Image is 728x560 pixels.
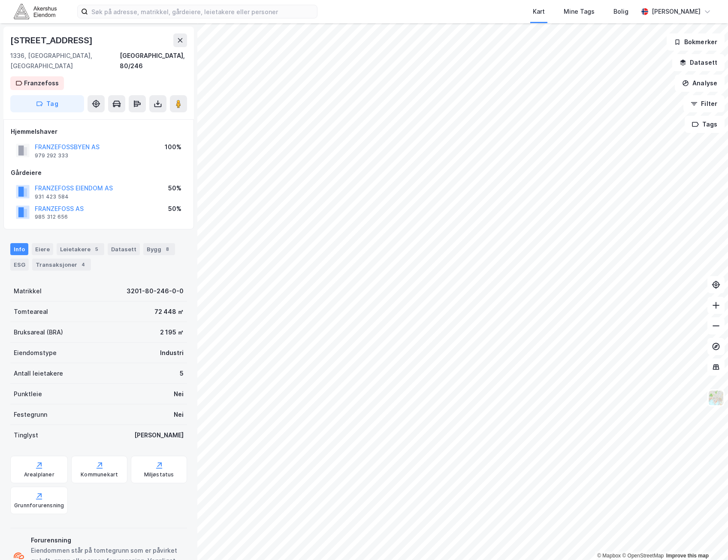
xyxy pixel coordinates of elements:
[14,286,42,296] div: Matrikkel
[14,389,42,399] div: Punktleie
[81,471,118,478] div: Kommunekart
[14,502,64,509] div: Grunnforurensning
[11,168,187,178] div: Gårdeiere
[168,204,181,214] div: 50%
[11,126,187,137] div: Hjemmelshaver
[120,51,187,71] div: [GEOGRAPHIC_DATA], 80/246
[79,260,88,269] div: 4
[35,214,68,220] div: 985 312 656
[683,95,725,112] button: Filter
[10,51,120,71] div: 1336, [GEOGRAPHIC_DATA], [GEOGRAPHIC_DATA]
[134,430,184,440] div: [PERSON_NAME]
[144,471,174,478] div: Miljøstatus
[667,33,725,51] button: Bokmerker
[672,54,725,71] button: Datasett
[533,6,545,17] div: Kart
[708,390,724,406] img: Z
[685,519,728,560] iframe: Chat Widget
[14,409,47,420] div: Festegrunn
[14,430,38,440] div: Tinglyst
[10,259,29,271] div: ESG
[613,6,628,17] div: Bolig
[685,519,728,560] div: Kontrollprogram for chat
[10,243,28,255] div: Info
[14,307,48,317] div: Tomteareal
[14,348,57,358] div: Eiendomstype
[108,243,140,255] div: Datasett
[35,193,69,200] div: 931 423 584
[14,4,57,19] img: akershus-eiendom-logo.9091f326c980b4bce74ccdd9f866810c.svg
[32,243,53,255] div: Eiere
[160,327,184,337] div: 2 195 ㎡
[174,409,184,420] div: Nei
[163,245,172,253] div: 8
[14,368,63,379] div: Antall leietakere
[24,471,54,478] div: Arealplaner
[57,243,104,255] div: Leietakere
[88,5,317,18] input: Søk på adresse, matrikkel, gårdeiere, leietakere eller personer
[168,183,181,193] div: 50%
[685,116,725,133] button: Tags
[154,307,184,317] div: 72 448 ㎡
[160,348,184,358] div: Industri
[597,553,621,559] a: Mapbox
[127,286,184,296] div: 3201-80-246-0-0
[10,95,84,112] button: Tag
[564,6,595,17] div: Mine Tags
[31,535,184,545] div: Forurensning
[35,152,68,159] div: 979 292 333
[174,389,184,399] div: Nei
[165,142,181,152] div: 100%
[180,368,184,379] div: 5
[32,259,91,271] div: Transaksjoner
[14,327,63,337] div: Bruksareal (BRA)
[652,6,701,17] div: [PERSON_NAME]
[10,33,94,47] div: [STREET_ADDRESS]
[675,75,725,92] button: Analyse
[622,553,664,559] a: OpenStreetMap
[92,245,101,253] div: 5
[24,78,59,88] div: Franzefoss
[143,243,175,255] div: Bygg
[666,553,709,559] a: Improve this map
